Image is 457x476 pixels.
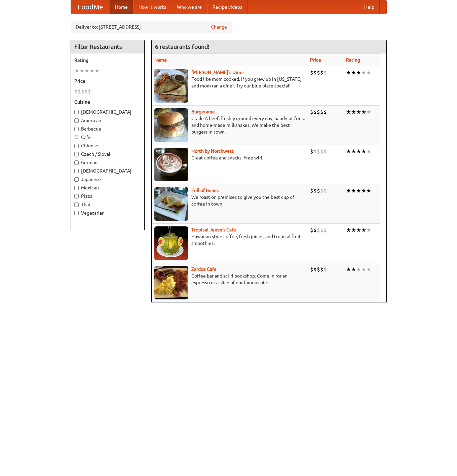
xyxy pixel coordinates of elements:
[356,266,361,273] li: ★
[356,187,361,194] li: ★
[84,88,88,95] li: $
[313,148,317,155] li: $
[74,152,79,156] input: Czech / Slovak
[74,57,141,64] h5: Rating
[89,67,94,74] li: ★
[81,88,84,95] li: $
[320,226,323,234] li: $
[323,148,327,155] li: $
[155,43,210,50] ng-pluralize: 6 restaurants found!
[317,266,320,273] li: $
[323,226,327,234] li: $
[361,108,366,116] li: ★
[356,69,361,76] li: ★
[74,210,141,216] label: Vegetarian
[361,226,366,234] li: ★
[320,266,323,273] li: $
[351,108,356,116] li: ★
[320,69,323,76] li: $
[74,109,141,115] label: [DEMOGRAPHIC_DATA]
[78,88,81,95] li: $
[366,226,371,234] li: ★
[154,266,188,299] img: zardoz.jpg
[351,148,356,155] li: ★
[74,135,79,140] input: Cafe
[310,57,321,63] a: Price
[361,148,366,155] li: ★
[154,233,305,247] p: Hawaiian style coffee, fresh juices, and tropical fruit smoothies.
[317,108,320,116] li: $
[191,148,234,154] a: North by Northwest
[191,227,236,232] b: Tropical Jeeve's Cafe
[323,108,327,116] li: $
[317,187,320,194] li: $
[74,169,79,173] input: [DEMOGRAPHIC_DATA]
[351,187,356,194] li: ★
[74,99,141,105] h5: Cuisine
[346,148,351,155] li: ★
[211,24,227,30] a: Change
[361,69,366,76] li: ★
[310,187,313,194] li: $
[356,148,361,155] li: ★
[74,160,79,165] input: German
[191,109,215,114] a: Burgerama
[351,266,356,273] li: ★
[71,21,232,33] div: Deliver to: [STREET_ADDRESS]
[346,266,351,273] li: ★
[74,78,141,84] h5: Price
[313,108,317,116] li: $
[320,187,323,194] li: $
[191,70,244,75] a: [PERSON_NAME]'s Diner
[74,125,141,132] label: Barbecue
[356,226,361,234] li: ★
[310,226,313,234] li: $
[74,186,79,190] input: Mexican
[191,188,219,193] a: Full of Beans
[310,266,313,273] li: $
[74,134,141,141] label: Cafe
[154,148,188,181] img: north.jpg
[74,184,141,191] label: Mexican
[74,176,141,183] label: Japanese
[71,40,144,53] h4: Filter Restaurants
[310,69,313,76] li: $
[74,144,79,148] input: Chinese
[317,69,320,76] li: $
[71,0,110,14] a: FoodMe
[74,177,79,182] input: Japanese
[84,67,89,74] li: ★
[313,226,317,234] li: $
[317,226,320,234] li: $
[191,266,217,272] a: Zardoz Cafe
[74,67,79,74] li: ★
[74,151,141,157] label: Czech / Slovak
[74,193,141,199] label: Pizza
[351,69,356,76] li: ★
[74,159,141,166] label: German
[359,0,380,14] a: Help
[346,57,360,63] a: Rating
[313,187,317,194] li: $
[356,108,361,116] li: ★
[351,226,356,234] li: ★
[154,187,188,221] img: beans.jpg
[74,194,79,198] input: Pizza
[323,187,327,194] li: $
[74,203,79,207] input: Thai
[320,148,323,155] li: $
[313,69,317,76] li: $
[346,69,351,76] li: ★
[323,266,327,273] li: $
[94,67,100,74] li: ★
[172,0,207,14] a: Who we are
[361,187,366,194] li: ★
[154,108,188,142] img: burgerama.jpg
[366,187,371,194] li: ★
[310,148,313,155] li: $
[133,0,172,14] a: How it works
